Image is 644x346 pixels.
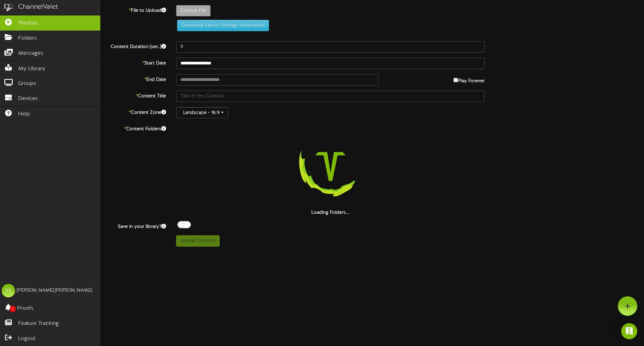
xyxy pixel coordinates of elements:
[18,50,43,57] span: Messages
[18,35,37,42] span: Folders
[10,306,16,312] span: 0
[621,323,637,339] div: Open Intercom Messenger
[18,80,36,88] span: Groups
[18,19,38,27] span: Playlists
[17,287,92,294] div: [PERSON_NAME] [PERSON_NAME]
[176,235,220,247] button: Upload Content
[18,65,45,73] span: My Library
[18,110,30,118] span: Help
[177,20,269,31] button: Download Export Settings Information
[453,78,458,82] input: Play Forever
[311,210,350,215] strong: Loading Folders...
[176,107,228,118] button: Landscape - 16:9
[17,305,34,312] span: Proofs
[18,335,35,343] span: Logout
[18,2,58,12] div: ChannelValet
[453,74,485,85] label: Play Forever
[2,284,15,297] div: SS
[174,23,269,28] a: Download Export Settings Information
[18,95,38,103] span: Devices
[287,123,373,209] img: loading-spinner-3.png
[18,320,59,328] span: Feature Tracking
[176,91,485,102] input: Title of this Content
